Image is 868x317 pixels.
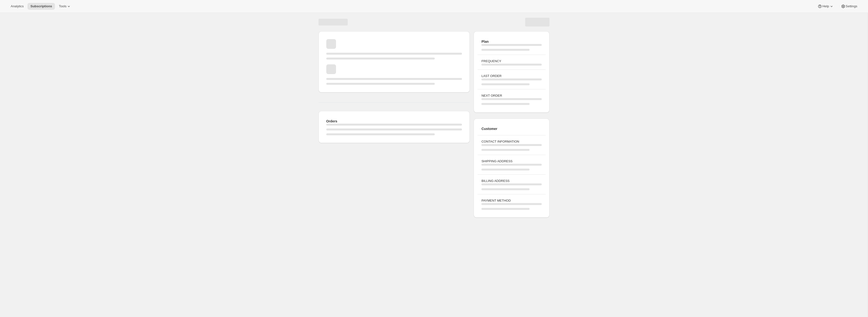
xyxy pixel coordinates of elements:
[481,126,541,131] h2: Customer
[481,179,541,183] h3: BILLING ADDRESS
[815,3,837,10] button: Help
[326,119,462,124] h2: Orders
[481,198,541,203] h3: PAYMENT METHOD
[59,4,66,8] span: Tools
[846,4,857,8] span: Settings
[11,4,24,8] span: Analytics
[481,93,541,98] h3: NEXT ORDER
[822,4,829,8] span: Help
[313,13,555,220] div: Page loading
[27,3,55,10] button: Subscriptions
[56,3,74,10] button: Tools
[8,3,27,10] button: Analytics
[481,159,541,164] h3: SHIPPING ADDRESS
[481,74,541,78] h3: LAST ORDER
[481,59,541,64] h3: FREQUENCY
[838,3,860,10] button: Settings
[30,4,52,8] span: Subscriptions
[481,39,541,44] h2: Plan
[481,139,541,144] h3: CONTACT INFORMATION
